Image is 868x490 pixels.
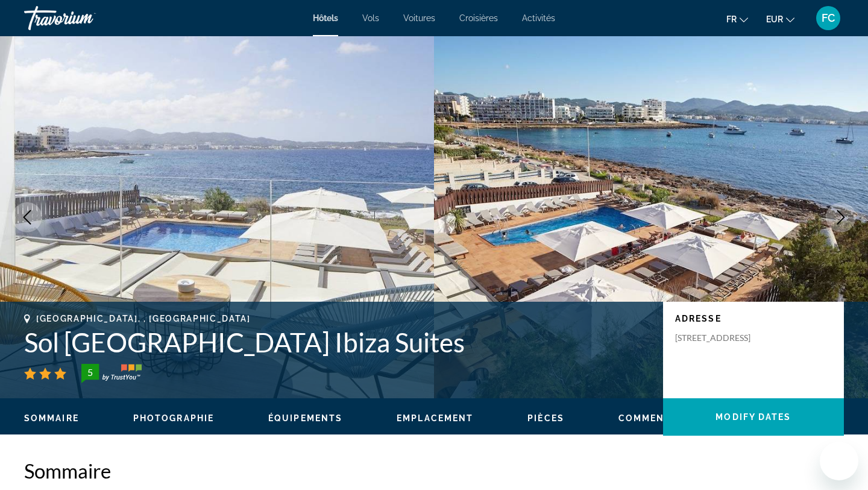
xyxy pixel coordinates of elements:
img: TrustYou guest rating badge [81,364,142,383]
button: Sommaire [24,413,79,424]
a: Activités [522,13,555,23]
div: 5 [78,365,102,380]
button: Change language [726,10,748,28]
span: [GEOGRAPHIC_DATA], , [GEOGRAPHIC_DATA] [36,314,251,323]
h1: Sol [GEOGRAPHIC_DATA] Ibiza Suites [24,326,651,358]
button: Commentaires [618,413,700,424]
button: Previous image [12,202,42,232]
button: Équipements [268,413,342,424]
button: Emplacement [397,413,473,424]
span: Équipements [268,413,342,423]
button: Pièces [527,413,564,424]
button: User Menu [813,5,844,31]
a: Vols [362,13,379,23]
span: FC [822,12,835,24]
button: Next image [826,202,856,232]
a: Croisières [459,13,498,23]
a: Travorium [24,2,145,34]
a: Voitures [403,13,435,23]
span: Photographie [133,413,214,423]
span: Sommaire [24,413,79,423]
p: [STREET_ADDRESS] [675,332,772,343]
span: Pièces [527,413,564,423]
span: EUR [766,14,783,24]
span: Commentaires [618,413,700,423]
span: Modify Dates [715,412,791,422]
button: Photographie [133,413,214,424]
h2: Sommaire [24,459,844,483]
button: Modify Dates [663,398,844,436]
iframe: Bouton de lancement de la fenêtre de messagerie [820,442,858,480]
button: Change currency [766,10,794,28]
span: fr [726,14,737,24]
a: Hôtels [313,13,338,23]
span: Emplacement [397,413,473,423]
p: Adresse [675,314,832,323]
